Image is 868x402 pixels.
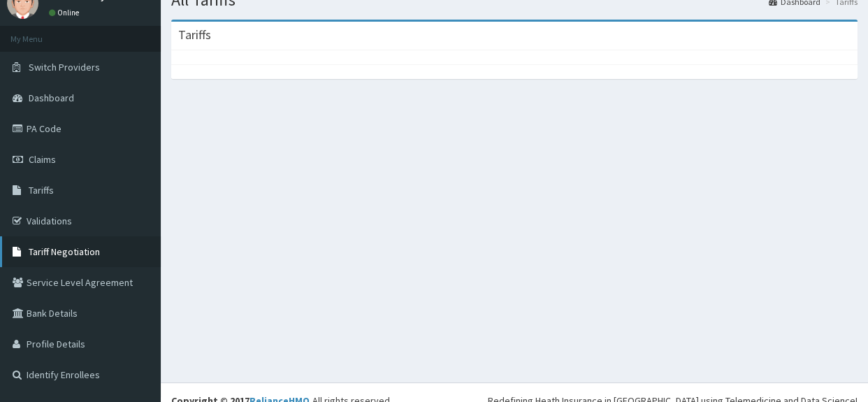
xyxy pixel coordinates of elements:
[29,61,100,73] span: Switch Providers
[29,245,100,258] span: Tariff Negotiation
[49,8,82,17] a: Online
[29,184,54,196] span: Tariffs
[29,153,56,166] span: Claims
[178,29,211,41] h3: Tariffs
[29,92,74,104] span: Dashboard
